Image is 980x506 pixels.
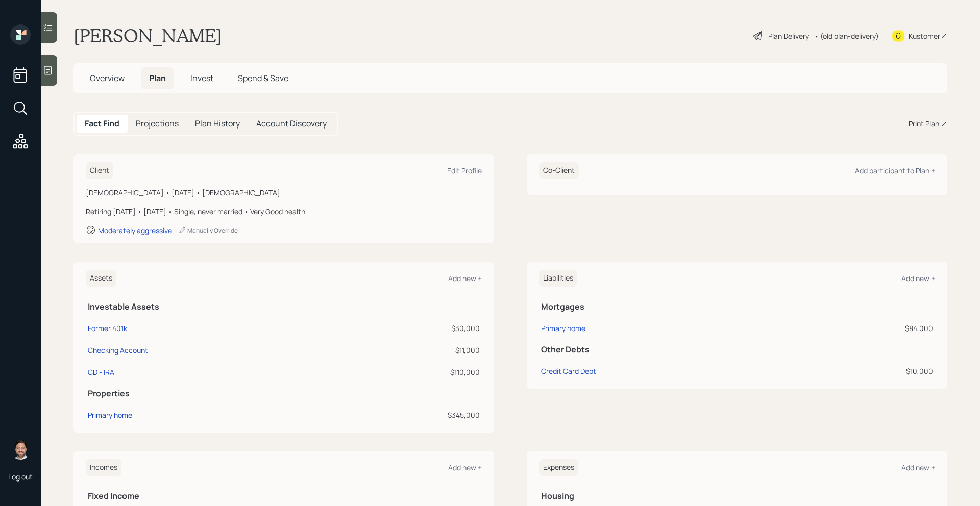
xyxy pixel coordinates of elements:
h5: Mortgages [541,302,933,312]
div: Moderately aggressive [98,225,172,235]
div: Primary home [541,323,585,334]
div: Print Plan [909,118,939,129]
h6: Liabilities [539,270,577,287]
div: Manually Override [178,226,238,235]
div: CD - IRA [88,367,114,377]
div: Plan Delivery [768,31,809,41]
span: Plan [149,72,166,84]
div: [DEMOGRAPHIC_DATA] • [DATE] • [DEMOGRAPHIC_DATA] [86,187,482,198]
div: Former 401k [88,323,127,334]
h1: [PERSON_NAME] [73,24,222,47]
h5: Fact Find [85,119,119,129]
h5: Account Discovery [256,119,327,129]
div: Add new + [901,463,935,472]
div: Retiring [DATE] • [DATE] • Single, never married • Very Good health [86,206,482,217]
h5: Fixed Income [88,491,480,501]
div: $345,000 [341,410,480,420]
div: • (old plan-delivery) [814,31,879,41]
div: Primary home [88,410,132,420]
h6: Assets [86,270,116,287]
h6: Co-Client [539,162,579,179]
div: $10,000 [798,366,933,376]
div: Credit Card Debt [541,366,596,376]
div: Add new + [448,463,482,472]
span: Invest [190,72,213,84]
span: Spend & Save [238,72,288,84]
h6: Client [86,162,113,179]
h5: Plan History [195,119,240,129]
div: $110,000 [341,367,480,377]
div: Log out [8,472,33,482]
span: Overview [90,72,125,84]
div: Add participant to Plan + [855,166,935,175]
h5: Properties [88,389,480,398]
div: $84,000 [798,323,933,334]
img: michael-russo-headshot.png [10,439,31,460]
div: Checking Account [88,345,148,356]
h5: Housing [541,491,933,501]
div: $30,000 [341,323,480,334]
div: Add new + [448,273,482,283]
h5: Other Debts [541,345,933,355]
div: $11,000 [341,345,480,356]
h5: Investable Assets [88,302,480,312]
div: Edit Profile [447,166,482,175]
div: Add new + [901,273,935,283]
h5: Projections [136,119,179,129]
h6: Incomes [86,459,121,476]
div: Kustomer [909,31,940,41]
h6: Expenses [539,459,578,476]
